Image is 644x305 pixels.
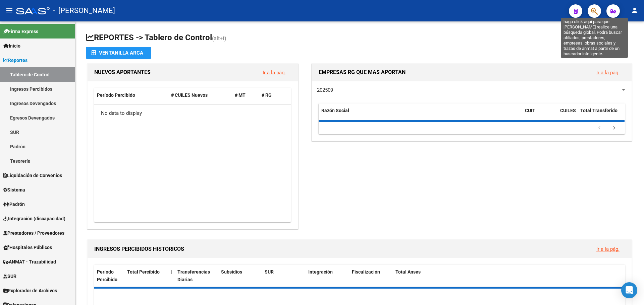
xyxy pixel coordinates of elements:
span: | [171,269,172,275]
span: Hospitales Públicos [3,244,52,251]
span: Total Transferido [580,108,618,113]
span: (alt+t) [212,35,226,42]
span: # CUILES Nuevos [171,92,208,98]
datatable-header-cell: Integración [306,265,349,287]
datatable-header-cell: Total Anses [393,265,620,287]
datatable-header-cell: Total Percibido [124,265,168,287]
span: Reportes [3,57,28,64]
span: SUR [265,269,274,275]
datatable-header-cell: Período Percibido [94,265,124,287]
datatable-header-cell: Fiscalización [349,265,393,287]
datatable-header-cell: Transferencias Diarias [175,265,218,287]
a: Ir a la pág. [596,246,620,252]
span: Total Anses [395,269,421,275]
span: Total Percibido [127,269,160,275]
span: 202509 [317,87,333,93]
datatable-header-cell: | [168,265,175,287]
datatable-header-cell: CUIT [522,103,557,126]
a: Ir a la pág. [263,70,286,76]
datatable-header-cell: Total Transferido [578,103,625,126]
mat-icon: menu [5,6,13,14]
button: Ventanilla ARCA [86,47,151,59]
div: Open Intercom Messenger [621,282,637,298]
span: Integración (discapacidad) [3,215,65,222]
span: Integración [308,269,333,275]
div: Ventanilla ARCA [91,47,146,59]
span: Firma Express [3,28,38,35]
span: Razón Social [321,108,349,113]
span: CUIT [525,108,535,113]
span: Fiscalización [352,269,380,275]
span: Inicio [3,42,20,50]
h1: REPORTES -> Tablero de Control [86,32,633,44]
button: Ir a la pág. [591,243,625,255]
button: Ir a la pág. [591,66,625,79]
span: SUR [3,273,16,280]
span: Prestadores / Proveedores [3,229,64,237]
a: go to previous page [593,125,606,132]
span: - [PERSON_NAME] [53,3,115,18]
span: Liquidación de Convenios [3,172,62,179]
span: # RG [262,92,272,98]
span: INGRESOS PERCIBIDOS HISTORICOS [94,246,184,252]
a: Ir a la pág. [596,70,620,76]
datatable-header-cell: # RG [259,88,286,102]
span: EMPRESAS RG QUE MAS APORTAN [319,69,406,75]
mat-icon: person [631,6,639,14]
span: Subsidios [221,269,242,275]
span: Padrón [3,201,25,208]
span: Sistema [3,186,25,194]
datatable-header-cell: Período Percibido [94,88,168,102]
span: CUILES [560,108,576,113]
span: # MT [235,92,246,98]
datatable-header-cell: Razón Social [319,103,522,126]
datatable-header-cell: SUR [262,265,306,287]
button: Ir a la pág. [257,66,291,79]
span: ANMAT - Trazabilidad [3,258,56,265]
datatable-header-cell: Subsidios [218,265,262,287]
span: Transferencias Diarias [177,269,210,282]
div: No data to display [94,105,291,122]
datatable-header-cell: # CUILES Nuevos [168,88,232,102]
span: Período Percibido [97,269,117,282]
datatable-header-cell: CUILES [557,103,578,126]
a: go to next page [608,125,621,132]
span: Período Percibido [97,92,135,98]
datatable-header-cell: # MT [232,88,259,102]
span: NUEVOS APORTANTES [94,69,151,75]
span: Explorador de Archivos [3,287,57,294]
